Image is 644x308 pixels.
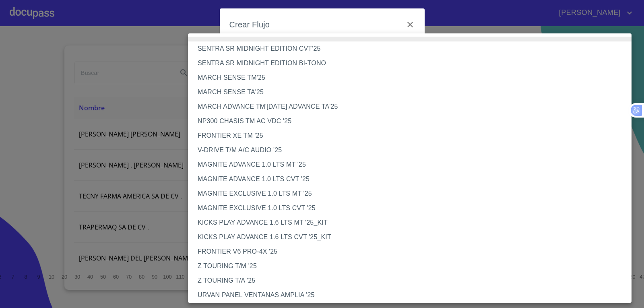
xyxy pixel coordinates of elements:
li: V-DRIVE T/M A/C AUDIO '25 [188,143,638,157]
li: MARCH ADVANCE TM'[DATE] ADVANCE TA'25 [188,99,638,114]
li: MARCH SENSE TA'25 [188,85,638,99]
li: MAGNITE EXCLUSIVE 1.0 LTS MT '25 [188,186,638,201]
li: Z TOURING T/M '25 [188,259,638,273]
li: MARCH SENSE TM'25 [188,70,638,85]
li: FRONTIER XE TM '25 [188,128,638,143]
li: KICKS PLAY ADVANCE 1.6 LTS MT '25_KIT [188,215,638,230]
li: SENTRA SR MIDNIGHT EDITION CVT'25 [188,41,638,56]
li: KICKS PLAY ADVANCE 1.6 LTS CVT '25_KIT [188,230,638,244]
li: NP300 CHASIS TM AC VDC '25 [188,114,638,128]
li: MAGNITE ADVANCE 1.0 LTS CVT '25 [188,172,638,186]
li: MAGNITE EXCLUSIVE 1.0 LTS CVT '25 [188,201,638,215]
li: URVAN PANEL VENTANAS AMPLIA '25 [188,288,638,302]
li: Z TOURING T/A '25 [188,273,638,288]
li: FRONTIER V6 PRO-4X '25 [188,244,638,259]
li: MAGNITE ADVANCE 1.0 LTS MT '25 [188,157,638,172]
li: SENTRA SR MIDNIGHT EDITION BI-TONO [188,56,638,70]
